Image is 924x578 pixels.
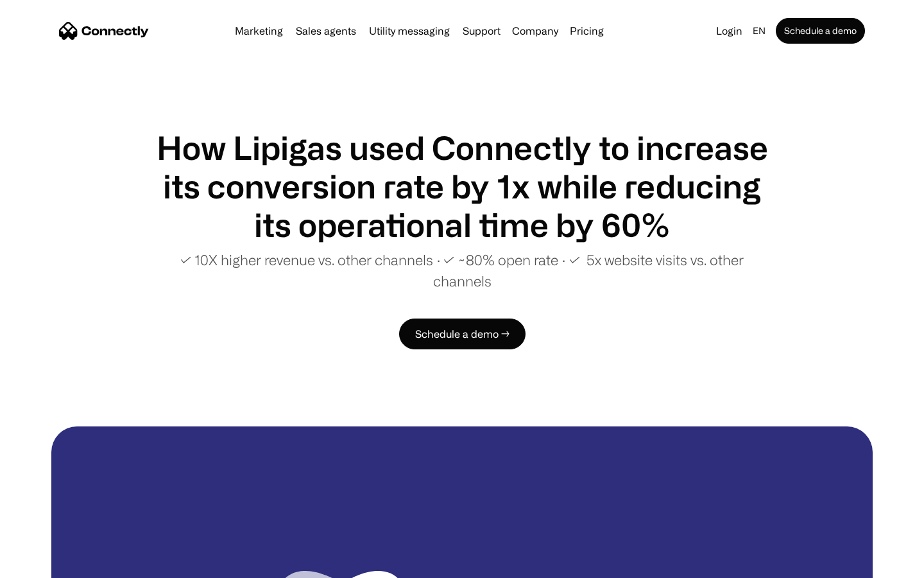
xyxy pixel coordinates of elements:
a: Support [458,26,506,36]
a: Utility messaging [364,26,455,36]
a: Schedule a demo → [399,319,526,349]
a: Schedule a demo [776,18,865,44]
a: Sales agents [291,26,361,36]
div: Company [512,22,558,40]
div: en [753,22,766,40]
p: ✓ 10X higher revenue vs. other channels ∙ ✓ ~80% open rate ∙ ✓ 5x website visits vs. other channels [154,249,770,292]
ul: Language list [26,556,77,574]
a: Pricing [565,26,609,36]
h1: How Lipigas used Connectly to increase its conversion rate by 1x while reducing its operational t... [154,128,770,244]
a: Login [711,22,748,40]
a: Marketing [230,26,288,36]
aside: Language selected: English [13,554,77,574]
